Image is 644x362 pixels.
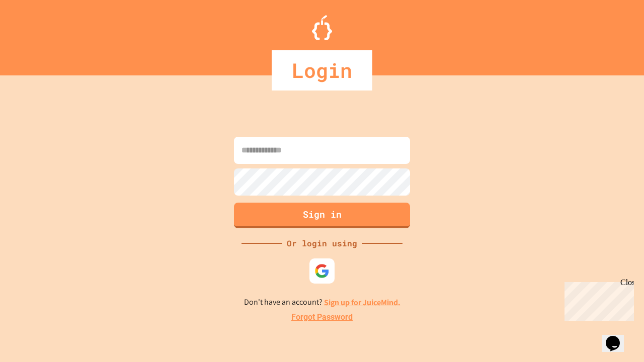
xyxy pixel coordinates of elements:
div: Login [272,50,372,90]
div: Or login using [282,237,362,249]
img: Logo.svg [312,15,332,40]
a: Forgot Password [291,311,353,323]
p: Don't have an account? [244,296,400,309]
div: Chat with us now!Close [4,4,69,64]
img: google-icon.svg [314,263,330,279]
a: Sign up for JuiceMind. [324,297,400,308]
iframe: chat widget [560,278,634,321]
button: Sign in [234,203,410,228]
iframe: chat widget [602,322,634,352]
